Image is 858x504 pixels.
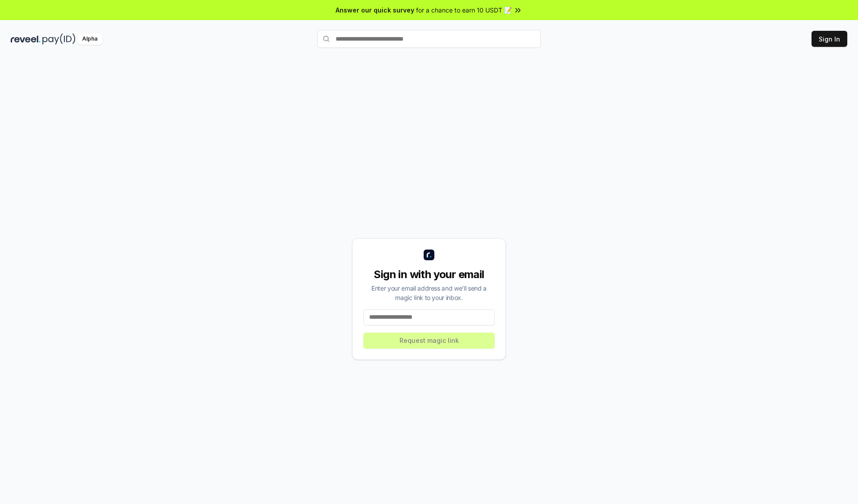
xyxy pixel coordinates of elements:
button: Sign In [812,31,847,47]
div: Alpha [77,33,102,45]
span: Answer our quick survey [336,5,414,15]
img: logo_small [424,250,434,260]
img: reveel_dark [11,33,41,45]
div: Enter your email address and we’ll send a magic link to your inbox. [363,283,495,302]
span: for a chance to earn 10 USDT 📝 [416,5,512,15]
img: pay_id [42,33,76,45]
div: Sign in with your email [363,267,495,282]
